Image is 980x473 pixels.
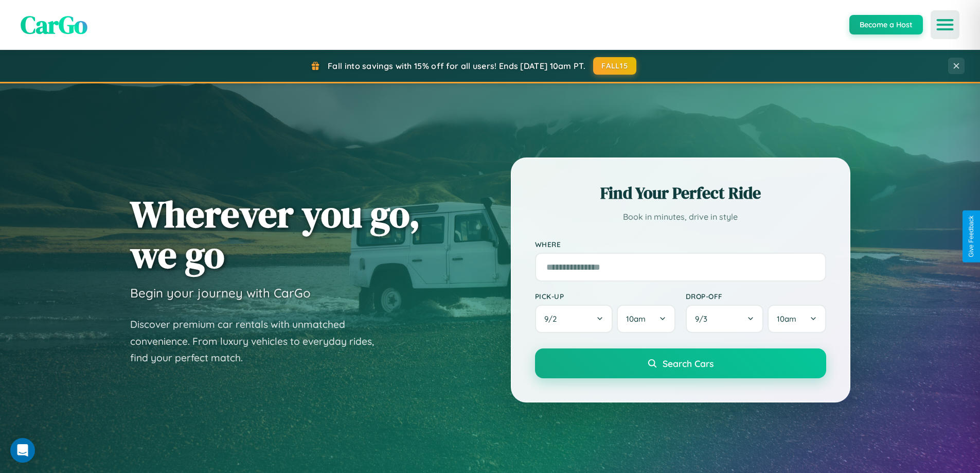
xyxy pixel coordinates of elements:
span: 10am [626,314,646,324]
h1: Wherever you go, we go [130,194,420,275]
p: Book in minutes, drive in style [535,209,826,224]
h3: Begin your journey with CarGo [130,285,311,301]
button: 9/2 [535,305,613,333]
button: 10am [617,305,675,333]
span: 9 / 3 [695,314,712,324]
span: 10am [777,314,796,324]
div: Give Feedback [968,216,975,257]
span: Search Cars [663,358,714,369]
label: Drop-off [686,292,826,301]
h2: Find Your Perfect Ride [535,182,826,204]
span: Fall into savings with 15% off for all users! Ends [DATE] 10am PT. [328,61,585,71]
button: Become a Host [849,15,923,34]
span: CarGo [21,8,87,42]
div: Open Intercom Messenger [10,438,35,463]
button: 9/3 [686,305,764,333]
button: FALL15 [593,57,636,75]
label: Where [535,240,826,249]
button: Open menu [931,10,959,39]
p: Discover premium car rentals with unmatched convenience. From luxury vehicles to everyday rides, ... [130,316,387,366]
span: 9 / 2 [544,314,562,324]
button: Search Cars [535,348,826,378]
label: Pick-up [535,292,675,301]
button: 10am [768,305,826,333]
